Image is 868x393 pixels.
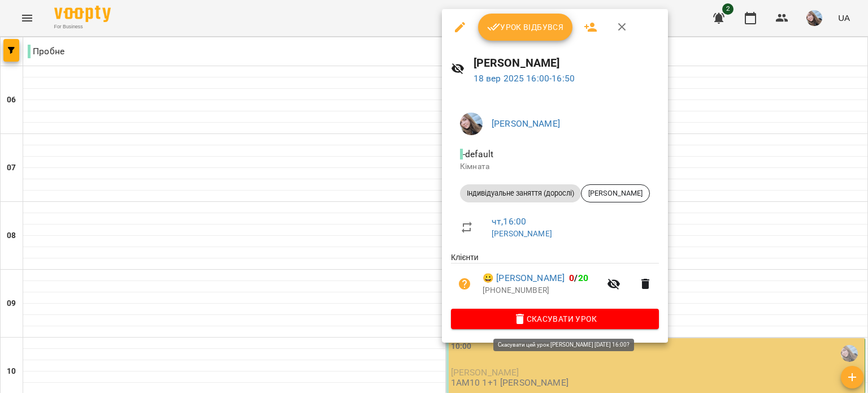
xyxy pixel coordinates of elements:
[460,113,483,135] img: bf9a92cc88290a008437499403f6dd0a.jpg
[483,285,600,296] p: [PHONE_NUMBER]
[578,273,588,283] span: 20
[487,20,564,34] span: Урок відбувся
[474,73,575,84] a: 18 вер 2025 16:00-16:50
[581,184,650,202] div: [PERSON_NAME]
[492,118,560,129] a: [PERSON_NAME]
[460,188,581,198] span: Індивідуальне заняття (дорослі)
[492,229,552,238] a: [PERSON_NAME]
[460,149,496,159] span: - default
[569,273,588,283] b: /
[492,216,526,227] a: чт , 16:00
[451,252,659,308] ul: Клієнти
[478,14,573,41] button: Урок відбувся
[451,270,478,297] button: Візит ще не сплачено. Додати оплату?
[569,273,574,283] span: 0
[483,271,565,285] a: 😀 [PERSON_NAME]
[460,161,650,172] p: Кімната
[474,54,659,72] h6: [PERSON_NAME]
[581,188,649,198] span: [PERSON_NAME]
[460,312,650,326] span: Скасувати Урок
[451,309,659,329] button: Скасувати Урок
